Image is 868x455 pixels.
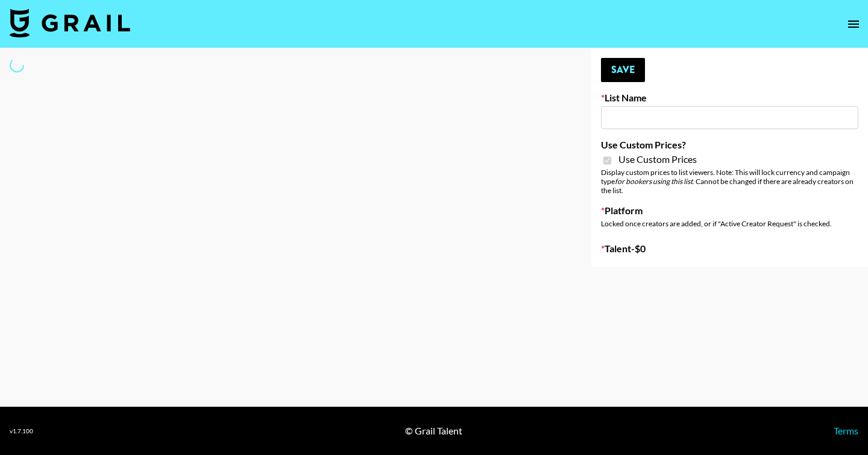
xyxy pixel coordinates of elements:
label: Platform [601,205,858,217]
span: Use Custom Prices [618,153,697,165]
button: open drawer [841,12,866,36]
div: Display custom prices to list viewers. Note: This will lock currency and campaign type . Cannot b... [601,168,858,195]
button: Save [601,58,645,82]
div: v 1.7.100 [10,427,33,435]
a: Terms [834,425,858,436]
div: Locked once creators are added, or if "Active Creator Request" is checked. [601,219,858,228]
img: Grail Talent [10,8,130,37]
label: Use Custom Prices? [601,139,858,151]
em: for bookers using this list [615,177,693,186]
label: List Name [601,92,858,104]
div: © Grail Talent [405,425,462,437]
label: Talent - $ 0 [601,243,858,255]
